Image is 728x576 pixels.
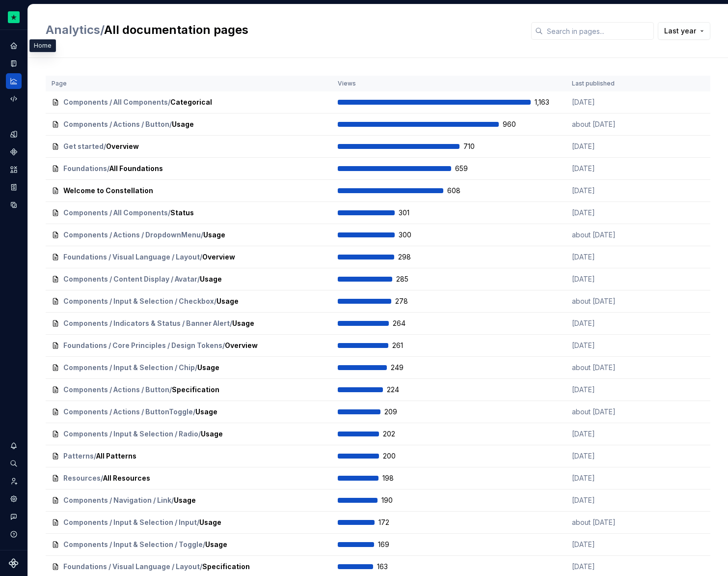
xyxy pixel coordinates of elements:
[658,22,710,40] button: Last year
[6,509,22,524] button: Contact support
[63,318,230,328] span: Components / Indicators & Status / Banner Alert
[174,495,196,505] span: Usage
[201,429,223,439] span: Usage
[398,252,424,262] span: 298
[572,451,646,461] p: [DATE]
[63,363,195,373] span: Components / Input & Selection / Chip
[232,318,254,328] span: Usage
[169,385,172,395] span: /
[399,230,424,240] span: 300
[6,144,22,160] a: Components
[572,274,646,284] p: [DATE]
[6,438,22,454] button: Notifications
[377,562,403,572] span: 163
[572,363,646,373] p: about [DATE]
[170,208,194,218] span: Status
[572,296,646,306] p: about [DATE]
[202,252,235,262] span: Overview
[222,341,225,350] span: /
[63,142,104,151] span: Get started
[384,407,410,417] span: 209
[63,562,200,572] span: Foundations / Visual Language / Layout
[169,119,172,129] span: /
[63,252,200,262] span: Foundations / Visual Language / Layout
[225,341,258,350] span: Overview
[332,76,566,91] th: Views
[214,296,216,306] span: /
[203,540,205,549] span: /
[202,562,250,572] span: Specification
[46,76,332,91] th: Page
[6,91,22,107] div: Code automation
[200,252,202,262] span: /
[543,22,654,40] input: Search in pages...
[9,558,19,568] svg: Supernova Logo
[46,23,104,37] span: /
[572,562,646,572] p: [DATE]
[199,518,221,527] span: Usage
[378,540,404,549] span: 169
[63,473,101,483] span: Resources
[6,197,22,213] a: Data sources
[29,39,56,52] div: Home
[94,451,96,461] span: /
[6,491,22,507] div: Settings
[200,562,202,572] span: /
[463,142,489,151] span: 710
[572,230,646,240] p: about [DATE]
[63,407,193,417] span: Components / Actions / ButtonToggle
[572,540,646,549] p: [DATE]
[203,230,225,240] span: Usage
[63,164,107,173] span: Foundations
[572,119,646,129] p: about [DATE]
[399,208,424,218] span: 301
[6,56,22,71] a: Documentation
[572,186,646,196] p: [DATE]
[572,385,646,395] p: [DATE]
[168,97,170,107] span: /
[664,26,696,36] span: Last year
[572,97,646,107] p: [DATE]
[63,119,169,129] span: Components / Actions / Button
[6,38,22,54] a: Home
[6,126,22,142] div: Design tokens
[572,164,646,173] p: [DATE]
[6,456,22,471] button: Search ⌘K
[201,230,203,240] span: /
[572,318,646,328] p: [DATE]
[393,318,418,328] span: 264
[382,473,408,483] span: 198
[104,142,106,151] span: /
[8,11,20,23] img: d602db7a-5e75-4dfe-a0a4-4b8163c7bad2.png
[572,142,646,151] p: [DATE]
[572,473,646,483] p: [DATE]
[195,407,217,417] span: Usage
[396,274,422,284] span: 285
[455,164,481,173] span: 659
[63,451,94,461] span: Patterns
[572,518,646,527] p: about [DATE]
[63,341,222,350] span: Foundations / Core Principles / Design Tokens
[378,518,404,527] span: 172
[230,318,232,328] span: /
[198,429,201,439] span: /
[535,97,560,107] span: 1,163
[195,363,197,373] span: /
[6,473,22,489] a: Invite team
[103,473,150,483] span: All Resources
[566,76,651,91] th: Last published
[6,179,22,195] a: Storybook stories
[381,495,407,505] span: 190
[63,518,197,527] span: Components / Input & Selection / Input
[572,407,646,417] p: about [DATE]
[6,162,22,177] a: Assets
[503,119,528,129] span: 960
[106,142,139,151] span: Overview
[572,341,646,350] p: [DATE]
